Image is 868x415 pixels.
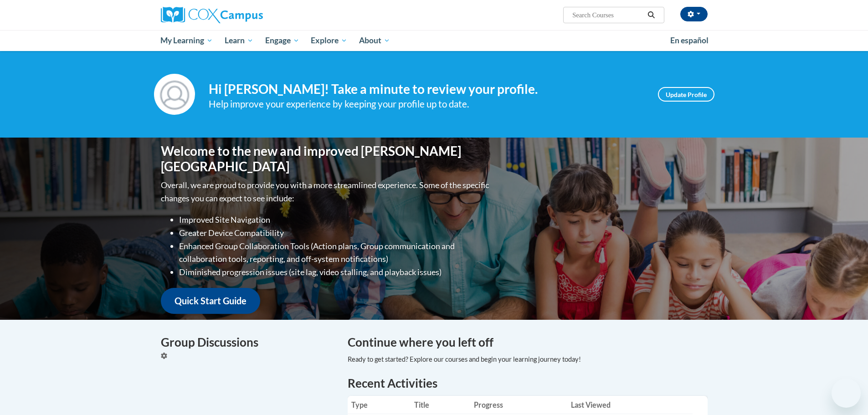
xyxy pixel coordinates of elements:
a: Cox Campus [161,7,334,23]
button: Search [644,10,658,20]
li: Greater Device Compatibility [179,226,491,240]
h4: Hi [PERSON_NAME]! Take a minute to review your profile. [209,82,644,97]
h4: Continue where you left off [348,333,708,351]
iframe: Button to launch messaging window [832,379,861,408]
span: Engage [265,35,299,46]
input: Search Courses [571,10,644,20]
th: Type [348,396,411,414]
span: My Learning [160,35,213,46]
a: Explore [305,30,353,51]
h1: Welcome to the new and improved [PERSON_NAME][GEOGRAPHIC_DATA] [161,143,491,174]
p: Overall, we are proud to provide you with a more streamlined experience. Some of the specific cha... [161,179,491,205]
li: Improved Site Navigation [179,213,491,226]
button: Account Settings [680,7,708,21]
span: En español [670,36,709,45]
a: My Learning [155,30,219,51]
span: About [359,35,390,46]
div: Main menu [147,30,721,51]
th: Last Viewed [567,396,693,414]
a: Update Profile [658,87,714,102]
a: About [353,30,396,51]
h4: Group Discussions [161,333,334,351]
img: Profile Image [154,74,195,115]
th: Progress [470,396,567,414]
span: Learn [225,35,253,46]
h1: Recent Activities [348,375,708,391]
th: Title [411,396,470,414]
img: Cox Campus [161,7,263,23]
div: Help improve your experience by keeping your profile up to date. [209,97,644,112]
li: Enhanced Group Collaboration Tools (Action plans, Group communication and collaboration tools, re... [179,240,491,266]
span: Explore [311,35,347,46]
a: Learn [219,30,259,51]
a: Engage [259,30,305,51]
a: En español [664,31,714,50]
a: Quick Start Guide [161,288,260,314]
li: Diminished progression issues (site lag, video stalling, and playback issues) [179,266,491,279]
